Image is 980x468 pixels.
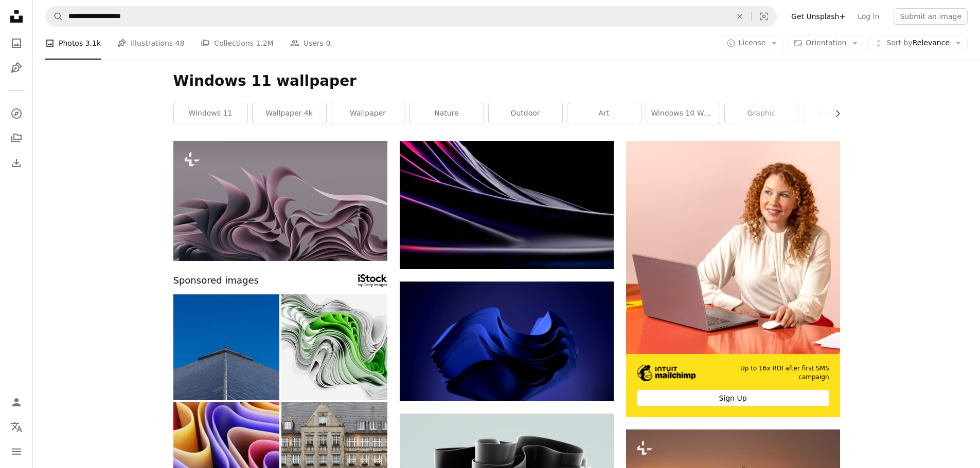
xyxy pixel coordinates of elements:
[201,27,273,60] a: Collections 1.2M
[626,141,840,417] a: Up to 16x ROI after first SMS campaignSign Up
[637,365,696,381] img: file-1690386555781-336d1949dad1image
[326,38,330,49] span: 0
[290,27,331,60] a: Users 0
[6,103,27,124] a: Explore
[46,7,63,26] button: Search Unsplash
[725,103,798,124] a: graphic
[173,72,840,90] h1: Windows 11 wallpaper
[804,103,877,124] a: background
[752,7,776,26] button: Visual search
[788,35,864,51] button: Orientation
[886,38,950,48] span: Relevance
[851,8,885,25] a: Log in
[806,39,846,47] span: Orientation
[173,196,387,205] a: a computer generated image of an abstract design
[886,39,912,47] span: Sort by
[6,392,27,413] a: Log in / Sign up
[6,417,27,437] button: Language
[331,103,405,124] a: wallpaper
[6,128,27,148] a: Collections
[894,8,968,25] button: Submit an image
[410,103,484,124] a: nature
[173,294,279,400] img: Symmetrical glass windows of a building
[174,103,247,124] a: windows 11
[626,141,840,354] img: file-1722962837469-d5d3a3dee0c7image
[711,364,829,382] span: Up to 16x ROI after first SMS campaign
[728,7,751,26] button: Clear
[785,8,851,25] a: Get Unsplash+
[400,336,614,346] a: an abstract blue background with wavy shapes
[253,103,326,124] a: wallpaper 4k
[400,282,614,402] img: an abstract blue background with wavy shapes
[489,103,562,124] a: outdoor
[400,141,614,269] img: a close up of a cell phone with a black background
[6,33,27,53] a: Photos
[173,141,387,261] img: a computer generated image of an abstract design
[828,103,840,124] button: scroll list to the right
[173,273,259,288] span: Sponsored images
[117,27,184,60] a: Illustrations 48
[175,38,185,49] span: 48
[256,38,273,49] span: 1.2M
[868,35,968,51] button: Sort byRelevance
[45,6,777,27] form: Find visuals sitewide
[567,103,641,124] a: art
[400,200,614,209] a: a close up of a cell phone with a black background
[739,39,766,47] span: License
[6,58,27,78] a: Illustrations
[6,441,27,462] button: Menu
[637,390,829,406] div: Sign Up
[281,294,387,400] img: A green and white abstract image with a lot of white cloth stripes. Trendy modern image in Window...
[646,103,720,124] a: windows 10 wallpaper
[721,35,784,51] button: License
[6,153,27,173] a: Download History
[6,6,27,29] a: Home — Unsplash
